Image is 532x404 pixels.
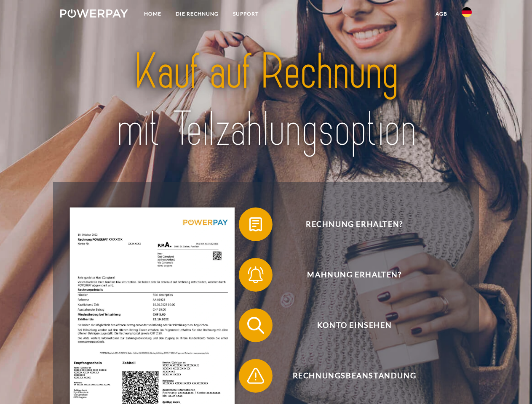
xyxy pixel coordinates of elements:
img: de [462,7,472,17]
span: Rechnungsbeanstandung [251,359,457,393]
img: qb_search.svg [245,315,266,336]
a: Home [137,6,168,21]
button: Mahnung erhalten? [239,258,458,292]
a: DIE RECHNUNG [168,6,226,21]
img: qb_bell.svg [245,264,266,285]
img: title-powerpay_de.svg [80,40,452,161]
span: Konto einsehen [251,308,457,342]
img: logo-powerpay-white.svg [60,9,128,18]
button: Konto einsehen [239,308,458,342]
button: Rechnung erhalten? [239,207,458,241]
span: Rechnung erhalten? [251,207,457,241]
img: qb_bill.svg [245,214,266,235]
a: agb [428,6,454,21]
span: Mahnung erhalten? [251,258,457,292]
img: qb_warning.svg [245,365,266,386]
a: SUPPORT [226,6,266,21]
button: Rechnungsbeanstandung [239,359,458,393]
